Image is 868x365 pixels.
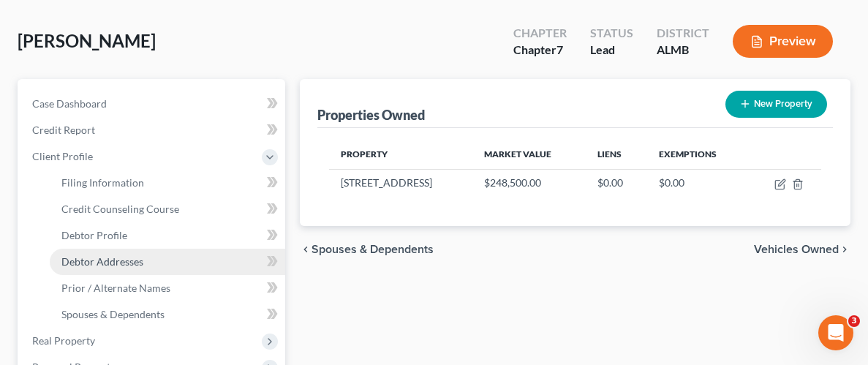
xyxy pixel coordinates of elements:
span: Client Profile [32,150,93,162]
button: New Property [725,91,827,118]
a: Credit Report [20,117,285,143]
a: Filing Information [50,170,285,196]
span: Credit Report [32,124,95,136]
a: Debtor Profile [50,222,285,249]
span: Spouses & Dependents [61,308,165,320]
td: $248,500.00 [472,169,586,197]
div: Chapter [513,25,567,42]
a: Credit Counseling Course [50,196,285,222]
div: District [657,25,709,42]
div: Chapter [513,42,567,59]
div: Status [590,25,633,42]
span: [PERSON_NAME] [18,30,156,51]
th: Property [329,140,472,169]
td: $0.00 [647,169,749,197]
span: 3 [848,315,860,327]
iframe: Intercom live chat [818,315,853,350]
a: Prior / Alternate Names [50,275,285,301]
button: Vehicles Owned chevron_right [754,244,850,255]
td: $0.00 [586,169,647,197]
a: Debtor Addresses [50,249,285,275]
span: Filing Information [61,176,144,189]
span: 7 [556,42,563,56]
span: Spouses & Dependents [312,244,434,255]
span: Vehicles Owned [754,244,839,255]
td: [STREET_ADDRESS] [329,169,472,197]
button: chevron_left Spouses & Dependents [300,244,434,255]
span: Prior / Alternate Names [61,282,170,294]
th: Market Value [472,140,586,169]
i: chevron_right [839,244,850,255]
span: Case Dashboard [32,97,107,110]
a: Spouses & Dependents [50,301,285,328]
i: chevron_left [300,244,312,255]
div: Lead [590,42,633,59]
a: Case Dashboard [20,91,285,117]
div: Properties Owned [317,106,425,124]
th: Liens [586,140,647,169]
button: Preview [733,25,833,58]
th: Exemptions [647,140,749,169]
div: ALMB [657,42,709,59]
span: Real Property [32,334,95,347]
span: Debtor Addresses [61,255,143,268]
span: Credit Counseling Course [61,203,179,215]
span: Debtor Profile [61,229,127,241]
